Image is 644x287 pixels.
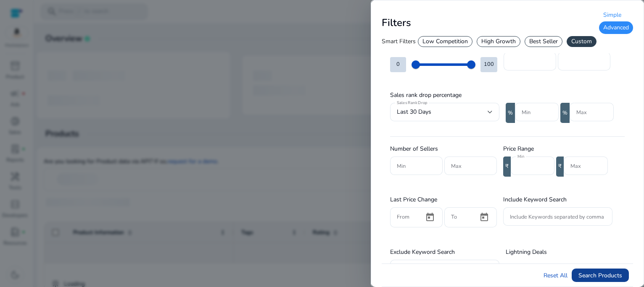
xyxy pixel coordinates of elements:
[578,271,622,280] span: Search Products
[397,100,427,106] mat-label: Sales Rank Drop
[556,157,564,177] div: ₹
[560,103,570,123] div: %
[382,37,416,46] h3: Smart Filters
[418,36,472,47] div: Low Competition
[390,248,499,256] h3: Exclude Keyword Search
[599,21,633,34] div: Advanced
[420,207,440,227] button: Open calendar
[382,16,411,29] b: Filters
[567,36,596,47] div: Custom
[506,248,594,256] h3: Lightning Deals
[525,36,562,47] div: Best Seller
[390,57,406,72] div: 0
[517,154,524,159] mat-label: Min
[390,91,614,99] h3: Sales rank drop percentage
[503,196,612,204] h3: Include Keyword Search
[503,145,608,153] h3: Price Range
[506,103,515,123] div: %
[510,49,517,55] mat-label: Min
[599,9,633,21] div: Simple
[397,108,431,116] span: Last 30 Days
[544,271,567,280] a: Reset All
[572,269,629,282] button: Search Products
[565,49,573,55] mat-label: Max
[503,157,511,177] div: ₹
[480,57,497,72] div: 100
[474,207,494,227] button: Open calendar
[390,145,497,153] h3: Number of Sellers
[477,36,520,47] div: High Growth
[390,196,497,204] h3: Last Price Change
